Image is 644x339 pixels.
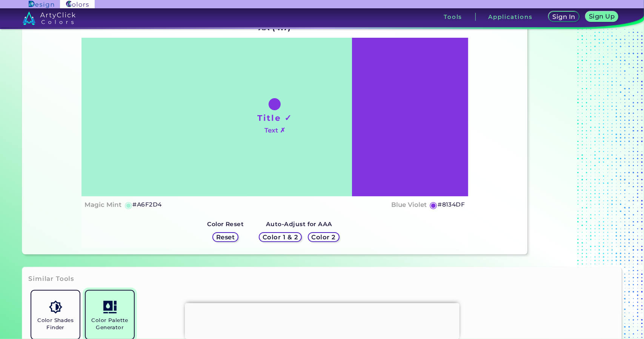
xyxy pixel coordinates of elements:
h5: #8134DF [438,200,465,210]
img: icon_col_pal_col.svg [103,300,117,314]
img: ArtyClick Design logo [29,1,54,8]
h5: Reset [217,234,234,240]
h5: Color 1 & 2 [264,234,296,240]
h5: Color Palette Generator [89,317,131,331]
img: icon_color_shades.svg [49,300,62,314]
iframe: Advertisement [185,303,460,337]
h3: Applications [489,14,533,20]
h5: Color 2 [313,234,335,240]
h4: Blue Violet [391,199,427,210]
h5: #A6F2D4 [132,200,161,210]
h4: Text ✗ [264,125,285,136]
h4: Magic Mint [85,199,121,210]
strong: Color Reset [207,220,244,228]
h5: Sign In [553,14,574,20]
strong: Auto-Adjust for AAA [266,220,332,228]
h1: Title ✓ [257,112,292,123]
a: Sign In [550,12,578,22]
h5: ◉ [430,200,438,210]
a: Sign Up [587,12,617,22]
h5: Sign Up [590,14,613,19]
h3: Tools [444,14,462,20]
h5: Color Shades Finder [34,317,77,331]
img: logo_artyclick_colors_white.svg [23,11,76,25]
h5: ◉ [124,200,133,210]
